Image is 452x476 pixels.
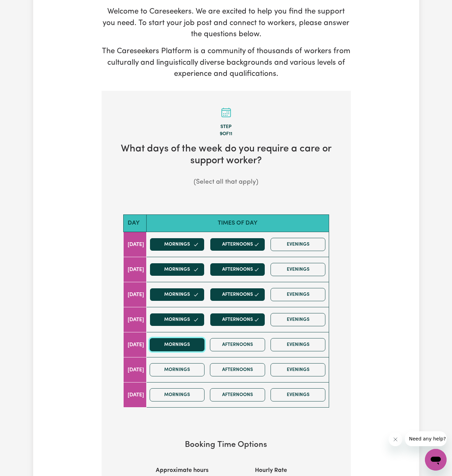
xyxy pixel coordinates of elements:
td: [DATE] [123,232,146,257]
td: [DATE] [123,257,146,282]
button: Evenings [271,363,326,376]
div: Step [112,123,340,131]
h2: What days of the week do you require a care or support worker? [112,143,340,167]
button: Afternoons [210,388,265,401]
button: Mornings [150,238,205,251]
td: [DATE] [123,357,146,382]
p: Welcome to Careseekers. We are excited to help you find the support you need. To start your job p... [102,6,351,40]
label: Approximate hours [156,466,209,475]
button: Evenings [271,238,326,251]
button: Mornings [150,313,205,326]
td: [DATE] [123,332,146,357]
button: Evenings [271,338,326,351]
iframe: Close message [389,433,402,446]
button: Mornings [150,288,205,301]
button: Mornings [150,363,205,376]
th: Day [123,214,146,232]
h3: Booking Time Options [123,440,329,450]
button: Mornings [150,338,205,351]
button: Evenings [271,263,326,276]
p: (Select all that apply) [112,178,340,187]
div: 9 of 11 [112,130,340,138]
td: [DATE] [123,282,146,307]
label: Hourly Rate [255,466,287,475]
button: Afternoons [210,313,265,326]
button: Afternoons [210,288,265,301]
td: [DATE] [123,382,146,408]
button: Afternoons [210,238,265,251]
iframe: Button to launch messaging window [425,449,447,471]
th: Times of day [146,214,329,232]
button: Mornings [150,388,205,401]
button: Afternoons [210,363,265,376]
td: [DATE] [123,307,146,332]
button: Evenings [271,288,326,301]
button: Evenings [271,388,326,401]
button: Mornings [150,263,205,276]
p: The Careseekers Platform is a community of thousands of workers from culturally and linguisticall... [102,46,351,80]
iframe: Message from company [405,431,447,446]
button: Afternoons [210,338,265,351]
button: Evenings [271,313,326,326]
button: Afternoons [210,263,265,276]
